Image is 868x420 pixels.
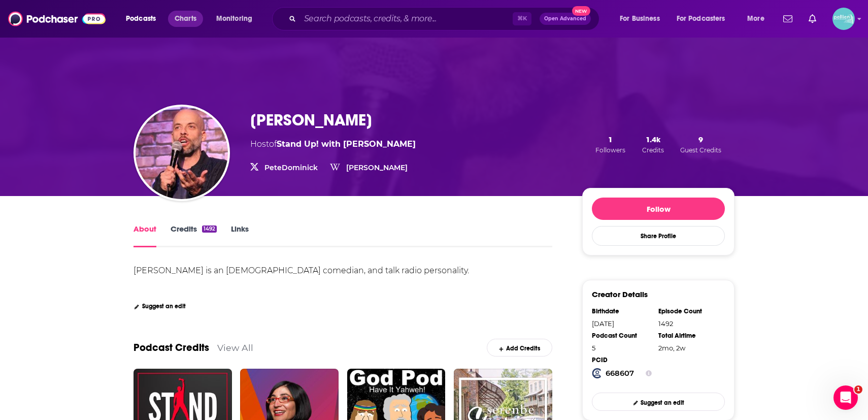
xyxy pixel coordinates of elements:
a: Suggest an edit [592,393,725,410]
a: Credits1492 [171,224,217,247]
span: Open Advanced [544,16,586,21]
button: open menu [119,11,169,27]
a: Add Credits [487,339,552,357]
img: Pete Dominick [136,107,228,199]
span: 1.4k [646,135,660,144]
span: Followers [595,146,625,154]
button: 9Guest Credits [677,134,724,154]
a: PeteDominick [264,163,318,172]
a: Suggest an edit [133,303,186,310]
div: Total Airtime [658,332,718,340]
a: Charts [168,11,203,27]
span: New [572,6,590,16]
span: More [747,12,764,26]
span: For Business [620,12,660,26]
div: Birthdate [592,307,652,315]
a: Show notifications dropdown [805,10,820,27]
span: of [269,139,416,149]
button: Share Profile [592,226,725,246]
div: Podcast Count [592,332,652,340]
button: Open AdvancedNew [540,13,591,25]
a: Stand Up! with Pete Dominick [277,139,416,149]
img: Podchaser - Follow, Share and Rate Podcasts [8,9,106,28]
div: [DATE] [592,319,652,328]
span: 1884 hours, 46 minutes, 46 seconds [658,344,685,352]
input: Search podcasts, credits, & more... [300,11,513,27]
button: Follow [592,198,725,220]
button: Show profile menu [832,8,855,30]
a: [PERSON_NAME] [346,163,408,172]
a: View All [217,342,253,353]
button: open menu [613,11,673,27]
img: User Profile [832,8,855,30]
a: Podcast Credits [133,341,209,354]
a: About [133,224,156,247]
span: For Podcasters [677,12,725,26]
button: open menu [670,11,740,27]
div: 5 [592,344,652,352]
a: Links [231,224,249,247]
span: Podcasts [126,12,156,26]
button: open menu [740,11,777,27]
button: open menu [209,11,265,27]
button: Show Info [646,368,652,378]
span: Monitoring [216,12,252,26]
span: 9 [698,135,703,144]
span: Host [250,139,269,149]
a: Show notifications dropdown [779,10,796,27]
div: 1492 [658,319,718,328]
span: 1 [854,385,862,394]
button: 1.4kCredits [639,134,667,154]
div: Search podcasts, credits, & more... [282,7,609,30]
strong: 668607 [606,369,634,378]
span: Guest Credits [680,146,721,154]
span: 1 [608,135,613,144]
img: Podchaser Creator ID logo [592,368,602,378]
span: ⌘ K [513,12,531,25]
span: Logged in as JessicaPellien [832,8,855,30]
div: 1492 [202,225,217,233]
div: PCID [592,356,652,364]
div: Episode Count [658,307,718,315]
iframe: Intercom live chat [833,385,858,410]
h1: [PERSON_NAME] [250,110,372,130]
span: Charts [175,12,196,26]
button: 1Followers [592,134,628,154]
div: [PERSON_NAME] is an [DEMOGRAPHIC_DATA] comedian, and talk radio personality. [133,266,469,275]
span: Credits [642,146,664,154]
h3: Creator Details [592,289,648,299]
